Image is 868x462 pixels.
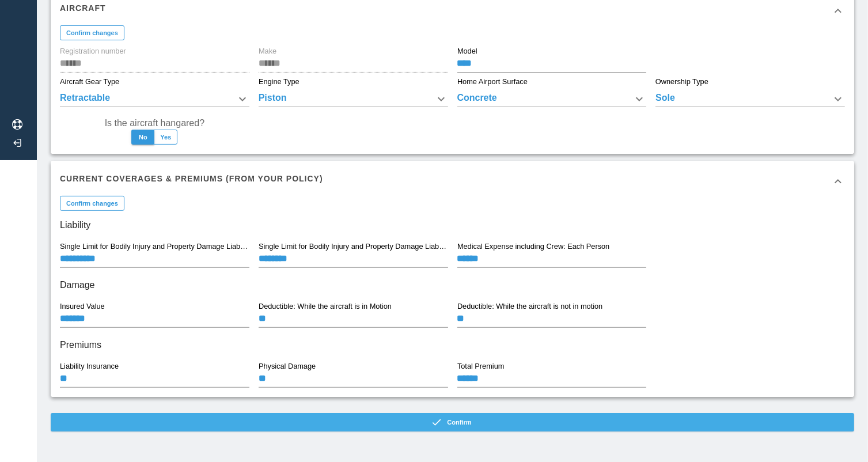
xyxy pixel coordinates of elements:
button: Confirm changes [60,25,124,40]
div: Sole [655,91,845,107]
label: Ownership Type [655,77,708,87]
label: Deductible: While the aircraft is not in motion [457,301,602,312]
h6: Liability [60,217,845,233]
label: Deductible: While the aircraft is in Motion [259,301,392,312]
label: Medical Expense including Crew: Each Person [457,241,609,252]
label: Single Limit for Bodily Injury and Property Damage Liability including Passengers: Each Occurrence [60,241,249,252]
h6: Aircraft [60,2,106,14]
h6: Current Coverages & Premiums (from your policy) [60,172,323,185]
label: Insured Value [60,301,105,312]
label: Physical Damage [259,361,316,372]
button: No [131,130,154,145]
label: Total Premium [457,361,504,372]
label: Liability Insurance [60,361,119,372]
label: Aircraft Gear Type [60,77,119,87]
div: Retractable [60,91,249,107]
button: Yes [154,130,177,145]
button: Confirm changes [60,196,124,211]
label: Engine Type [259,77,300,87]
div: Current Coverages & Premiums (from your policy) [51,161,854,202]
div: Piston [259,91,448,107]
label: Home Airport Surface [457,77,528,87]
h6: Premiums [60,337,845,353]
label: Single Limit for Bodily Injury and Property Damage Liability: Each Passenger [259,241,448,252]
h6: Damage [60,277,845,293]
label: Registration number [60,46,126,56]
button: Confirm [51,413,854,431]
label: Is the aircraft hangared? [105,116,204,130]
div: Concrete [457,91,647,107]
label: Model [457,46,477,56]
label: Make [259,46,276,56]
